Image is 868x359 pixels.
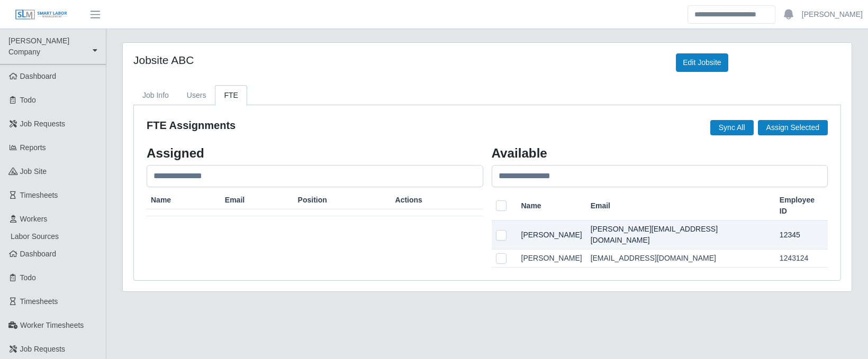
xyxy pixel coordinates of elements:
span: Workers [20,215,48,223]
span: Email [591,200,610,211]
span: Employee ID [780,195,824,217]
a: [PERSON_NAME] [802,9,863,20]
span: Dashboard [20,72,57,80]
td: 1243124 [775,250,828,268]
span: job site [20,167,47,176]
span: Email [225,195,245,206]
button: Assign Selected [758,120,828,135]
span: Todo [20,273,36,282]
h3: Available [492,145,828,161]
span: Labor Sources [11,232,59,241]
h4: Jobsite ABC [133,53,660,67]
span: Actions [395,195,422,206]
h3: Assigned [147,145,483,161]
td: [PERSON_NAME] [517,250,586,268]
input: Search [688,5,775,24]
span: Job Requests [20,119,66,128]
a: Job Info [133,85,178,106]
h2: FTE Assignments [147,118,236,133]
a: Users [178,85,215,106]
img: SLM Logo [15,9,68,21]
a: Edit Jobsite [676,53,728,72]
a: FTE [215,85,247,106]
span: Reports [20,143,46,152]
td: [PERSON_NAME] [517,220,586,250]
span: Timesheets [20,191,58,199]
span: Todo [20,96,36,104]
td: [PERSON_NAME][EMAIL_ADDRESS][DOMAIN_NAME] [586,220,775,250]
td: [EMAIL_ADDRESS][DOMAIN_NAME] [586,250,775,268]
span: Timesheets [20,297,58,306]
span: Dashboard [20,250,57,258]
span: Position [298,195,327,206]
span: Job Requests [20,345,66,353]
span: Name [151,195,171,206]
td: 12345 [775,220,828,250]
span: Worker Timesheets [20,321,84,329]
span: Name [521,200,541,211]
button: Sync All [710,120,754,135]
